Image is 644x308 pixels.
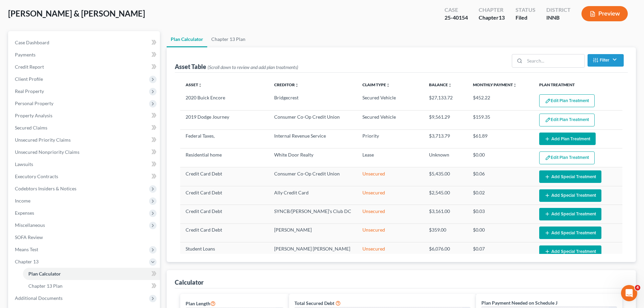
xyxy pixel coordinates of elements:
a: Unsecured Priority Claims [9,134,160,146]
td: Unsecured [357,186,423,205]
img: edit-pencil-c1479a1de80d8dea1e2430c2f745a3c6a07e9d7aa2eeffe225670001d78357a8.svg [545,98,551,104]
span: Unsecured Nonpriority Claims [15,149,79,155]
span: SOFA Review [15,234,43,240]
td: Unknown [424,148,468,167]
td: Internal Revenue Service [269,129,357,148]
td: Unsecured [357,205,423,223]
td: Credit Card Debt [180,205,269,223]
td: $0.03 [468,205,534,223]
a: Assetunfold_more [186,82,202,87]
button: Edit Plan Treatment [539,151,595,164]
span: Executory Contracts [15,173,58,179]
span: Additional Documents [15,295,63,301]
span: Secured Claims [15,125,47,131]
td: $3,713.79 [424,129,468,148]
span: Client Profile [15,76,43,82]
a: Claim Typeunfold_more [362,82,390,87]
div: Case [445,6,468,14]
i: unfold_more [513,83,517,87]
label: Total Secured Debt [294,300,334,307]
td: $452.22 [468,92,534,111]
a: Unsecured Nonpriority Claims [9,146,160,158]
td: Consumer Co-Op Credit Union [269,111,357,129]
div: Filed [516,14,535,22]
span: Credit Report [15,64,44,70]
td: $359.00 [424,223,468,242]
div: Asset Table [175,63,298,71]
span: Chapter 13 [15,259,39,264]
td: $0.02 [468,186,534,205]
td: $6,076.00 [424,242,468,261]
a: Chapter 13 Plan [207,31,249,47]
button: Edit Plan Treatment [539,94,595,107]
img: edit-pencil-c1479a1de80d8dea1e2430c2f745a3c6a07e9d7aa2eeffe225670001d78357a8.svg [545,155,551,161]
div: Status [516,6,535,14]
td: $61.89 [468,129,534,148]
a: SOFA Review [9,231,160,243]
td: $0.00 [468,148,534,167]
td: 2019 Dodge Journey [180,111,269,129]
td: $0.07 [468,242,534,261]
a: Plan Calculator [167,31,207,47]
td: Consumer Co-Op Credit Union [269,167,357,186]
i: unfold_more [198,83,202,87]
span: Case Dashboard [15,40,49,45]
iframe: Intercom live chat [621,285,637,301]
span: 4 [635,285,640,290]
span: Lawsuits [15,161,33,167]
span: Chapter 13 Plan [28,283,63,289]
i: unfold_more [295,83,299,87]
td: $3,161.00 [424,205,468,223]
td: 2020 Buick Encore [180,92,269,111]
td: $159.35 [468,111,534,129]
a: Executory Contracts [9,170,160,183]
a: Monthly Paymentunfold_more [473,82,517,87]
img: edit-pencil-c1479a1de80d8dea1e2430c2f745a3c6a07e9d7aa2eeffe225670001d78357a8.svg [545,117,551,123]
span: Plan Calculator [28,271,61,277]
td: $2,545.00 [424,186,468,205]
span: Income [15,198,30,204]
button: Add Special Treatment [539,170,601,183]
span: [PERSON_NAME] & [PERSON_NAME] [8,8,145,18]
td: Residential home [180,148,269,167]
span: Personal Property [15,100,53,106]
td: Unsecured [357,242,423,261]
button: Add Special Treatment [539,189,601,202]
td: [PERSON_NAME] [PERSON_NAME] [269,242,357,261]
a: Plan Calculator [23,268,160,280]
td: Credit Card Debt [180,167,269,186]
div: 25-40154 [445,14,468,22]
td: $9,561.29 [424,111,468,129]
button: Preview [581,6,628,21]
a: Credit Report [9,61,160,73]
td: Secured Vehicle [357,92,423,111]
span: Property Analysis [15,113,52,118]
div: Chapter [479,14,505,22]
td: White Door Realty [269,148,357,167]
i: unfold_more [448,83,452,87]
td: Unsecured [357,223,423,242]
td: $0.00 [468,223,534,242]
button: Add Special Treatment [539,227,601,239]
div: INNB [546,14,571,22]
a: Property Analysis [9,110,160,122]
input: Search... [525,54,585,67]
td: Bridgecrest [269,92,357,111]
span: Payments [15,52,35,57]
td: Student Loans [180,242,269,261]
td: Lease [357,148,423,167]
span: (Scroll down to review and add plan treatments) [208,64,298,70]
a: Secured Claims [9,122,160,134]
td: Credit Card Debt [180,186,269,205]
td: $0.06 [468,167,534,186]
div: Chapter [479,6,505,14]
a: Payments [9,49,160,61]
button: Add Plan Treatment [539,133,596,145]
label: Plan Length [186,299,216,307]
td: SYNCB/[PERSON_NAME]'s Club DC [269,205,357,223]
th: Plan Treatment [534,78,622,92]
td: Priority [357,129,423,148]
i: unfold_more [386,83,390,87]
a: Case Dashboard [9,37,160,49]
button: Filter [588,54,624,67]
